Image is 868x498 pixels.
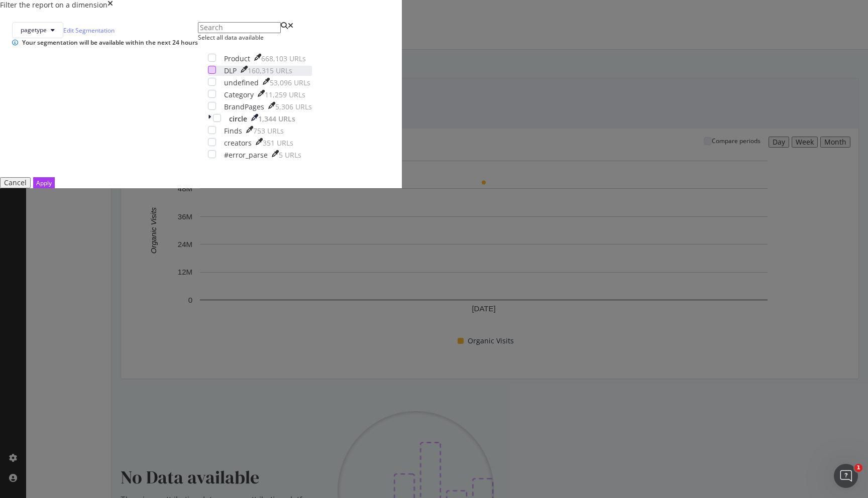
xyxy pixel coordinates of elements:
div: Finds [224,126,242,136]
iframe: Intercom live chat [834,464,858,488]
div: 5 URLs [279,150,301,160]
div: creators [224,138,252,148]
a: Edit Segmentation [63,25,115,36]
div: Select all data available [198,33,322,42]
button: Apply [33,177,55,188]
div: Product [224,54,250,64]
div: undefined [224,78,259,88]
div: DLP [224,66,237,76]
div: 1,344 URLs [258,114,295,124]
div: 11,259 URLs [265,90,305,100]
div: Cancel [4,179,27,187]
div: 5,306 URLs [275,102,312,112]
div: circle [229,114,247,124]
div: 668,103 URLs [261,54,306,64]
button: pagetype [12,22,63,38]
div: Apply [36,179,52,187]
div: info banner [12,38,198,47]
div: BrandPages [224,102,264,112]
div: 160,315 URLs [248,66,292,76]
div: 53,096 URLs [270,78,310,88]
div: Your segmentation will be available within the next 24 hours [22,38,198,47]
div: 753 URLs [253,126,284,136]
div: #error_parse [224,150,268,160]
span: 1 [854,464,862,472]
div: 351 URLs [263,138,293,148]
div: Category [224,90,254,100]
input: Search [198,22,281,33]
span: pagetype [21,26,47,34]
